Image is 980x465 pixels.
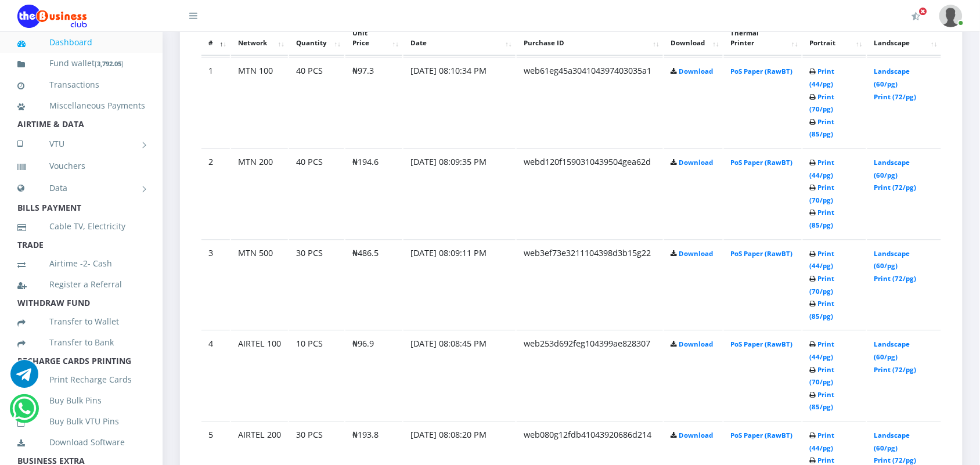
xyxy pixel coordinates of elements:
[289,148,344,238] td: 40 PCS
[17,71,145,98] a: Transactions
[17,308,145,335] a: Transfer to Wallet
[810,158,835,179] a: Print (44/pg)
[289,330,344,420] td: 10 PCS
[231,239,288,329] td: MTN 500
[231,330,288,420] td: AIRTEL 100
[939,5,963,27] img: User
[874,158,910,179] a: Landscape (60/pg)
[17,50,145,77] a: Fund wallet[3,792.05]
[17,387,145,414] a: Buy Bulk Pins
[12,403,36,423] a: Chat for support
[731,67,793,75] a: PoS Paper (RawBT)
[17,174,145,203] a: Data
[810,365,835,387] a: Print (70/pg)
[403,239,516,329] td: [DATE] 08:09:11 PM
[345,57,402,147] td: ₦97.3
[517,239,663,329] td: web3ef73e3211104398d3b15g22
[874,431,910,452] a: Landscape (60/pg)
[517,20,663,56] th: Purchase ID: activate to sort column ascending
[201,330,230,420] td: 4
[345,148,402,238] td: ₦194.6
[345,330,402,420] td: ₦96.9
[810,67,835,88] a: Print (44/pg)
[10,369,38,388] a: Chat for support
[731,158,793,167] a: PoS Paper (RawBT)
[345,20,402,56] th: Unit Price: activate to sort column ascending
[289,20,344,56] th: Quantity: activate to sort column ascending
[17,429,145,456] a: Download Software
[517,330,663,420] td: web253d692feg104399ae828307
[17,271,145,298] a: Register a Referral
[810,340,835,361] a: Print (44/pg)
[803,20,866,56] th: Portrait: activate to sort column ascending
[664,20,723,56] th: Download: activate to sort column ascending
[201,148,230,238] td: 2
[17,5,87,28] img: Logo
[867,20,941,56] th: Landscape: activate to sort column ascending
[289,57,344,147] td: 40 PCS
[731,249,793,258] a: PoS Paper (RawBT)
[810,431,835,452] a: Print (44/pg)
[919,7,928,16] span: Activate Your Membership
[403,57,516,147] td: [DATE] 08:10:34 PM
[874,67,910,88] a: Landscape (60/pg)
[17,29,145,56] a: Dashboard
[679,431,714,439] a: Download
[874,183,917,192] a: Print (72/pg)
[231,20,288,56] th: Network: activate to sort column ascending
[810,390,835,412] a: Print (85/pg)
[874,456,917,464] a: Print (72/pg)
[517,148,663,238] td: webd120f1590310439504gea62d
[17,153,145,179] a: Vouchers
[810,208,835,229] a: Print (85/pg)
[95,59,124,68] small: [ ]
[810,117,835,139] a: Print (85/pg)
[874,92,917,101] a: Print (72/pg)
[17,129,145,158] a: VTU
[17,408,145,435] a: Buy Bulk VTU Pins
[810,299,835,320] a: Print (85/pg)
[201,57,230,147] td: 1
[17,250,145,277] a: Airtime -2- Cash
[731,340,793,348] a: PoS Paper (RawBT)
[724,20,802,56] th: Thermal Printer: activate to sort column ascending
[874,365,917,374] a: Print (72/pg)
[201,20,230,56] th: #: activate to sort column descending
[912,12,921,21] i: Activate Your Membership
[810,274,835,295] a: Print (70/pg)
[17,213,145,240] a: Cable TV, Electricity
[731,431,793,439] a: PoS Paper (RawBT)
[201,239,230,329] td: 3
[679,249,714,258] a: Download
[403,330,516,420] td: [DATE] 08:08:45 PM
[679,67,714,75] a: Download
[874,340,910,361] a: Landscape (60/pg)
[810,249,835,271] a: Print (44/pg)
[17,329,145,356] a: Transfer to Bank
[97,59,121,68] b: 3,792.05
[517,57,663,147] td: web61eg45a304104397403035a1
[231,57,288,147] td: MTN 100
[810,92,835,114] a: Print (70/pg)
[874,274,917,283] a: Print (72/pg)
[289,239,344,329] td: 30 PCS
[679,158,714,167] a: Download
[810,183,835,204] a: Print (70/pg)
[403,20,516,56] th: Date: activate to sort column ascending
[231,148,288,238] td: MTN 200
[403,148,516,238] td: [DATE] 08:09:35 PM
[345,239,402,329] td: ₦486.5
[874,249,910,271] a: Landscape (60/pg)
[679,340,714,348] a: Download
[17,366,145,393] a: Print Recharge Cards
[17,92,145,119] a: Miscellaneous Payments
